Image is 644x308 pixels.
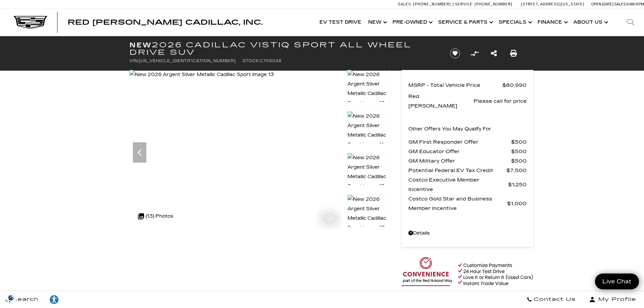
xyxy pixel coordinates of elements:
a: GM Military Offer $500 [408,156,527,166]
span: GM First Responder Offer [408,137,511,147]
span: Red [PERSON_NAME] [408,92,474,111]
div: Explore your accessibility options [44,294,64,305]
a: Service & Parts [435,9,495,36]
span: Stock: [242,58,260,63]
a: Red [PERSON_NAME] Cadillac, Inc. [68,19,263,26]
span: C709048 [260,58,282,63]
strong: New [129,41,152,49]
a: Costco Gold Star and Business Member Incentive $1,000 [408,194,527,213]
span: $1,000 [507,199,527,208]
span: Contact Us [532,295,576,304]
a: New [365,9,389,36]
span: GM Educator Offer [408,147,511,156]
a: MSRP - Total Vehicle Price $80,990 [408,80,527,90]
span: Service: [455,2,474,6]
div: Previous [133,142,146,163]
span: Potential Federal EV Tax Credit [408,166,506,175]
span: My Profile [596,295,636,304]
img: New 2026 Argent Silver Metallic Cadillac Sport image 13 [347,194,390,233]
span: $500 [511,156,527,166]
a: Live Chat [595,274,639,289]
span: Please call for price [474,96,527,106]
span: Costco Executive Member Incentive [408,175,508,194]
section: Click to Open Cookie Consent Modal [3,294,19,301]
a: Potential Federal EV Tax Credit $7,500 [408,166,527,175]
span: GM Military Offer [408,156,511,166]
a: Print this New 2026 Cadillac VISTIQ Sport All Wheel Drive SUV [510,49,517,58]
a: Explore your accessibility options [44,291,65,308]
span: 9 AM-6 PM [626,2,644,6]
div: Search [617,9,644,36]
a: Pre-Owned [389,9,435,36]
span: Sales: [614,2,626,6]
a: Service: [PHONE_NUMBER] [453,2,514,6]
img: Cadillac Dark Logo with Cadillac White Text [14,16,47,29]
a: Share this New 2026 Cadillac VISTIQ Sport All Wheel Drive SUV [491,49,497,58]
img: Opt-Out Icon [3,294,19,301]
a: Contact Us [521,291,581,308]
span: Red [PERSON_NAME] Cadillac, Inc. [68,18,263,26]
a: GM First Responder Offer $500 [408,137,527,147]
img: New 2026 Argent Silver Metallic Cadillac Sport image 11 [347,111,390,150]
a: Red [PERSON_NAME] Please call for price [408,92,527,111]
img: New 2026 Argent Silver Metallic Cadillac Sport image 12 [347,153,390,191]
h1: 2026 Cadillac VISTIQ Sport All Wheel Drive SUV [129,41,439,56]
a: Details [408,229,527,238]
span: Live Chat [599,278,635,285]
a: Sales: [PHONE_NUMBER] [398,2,453,6]
span: Sales: [398,2,412,6]
button: Save vehicle [448,48,462,59]
a: Finance [534,9,570,36]
a: GM Educator Offer $500 [408,147,527,156]
p: Other Offers You May Qualify For [408,124,491,134]
span: MSRP - Total Vehicle Price [408,80,502,90]
span: VIN: [129,58,139,63]
div: (13) Photos [135,208,176,224]
button: Open user profile menu [581,291,644,308]
span: Open [DATE] [591,2,614,6]
img: New 2026 Argent Silver Metallic Cadillac Sport image 13 [129,70,274,79]
span: [PHONE_NUMBER] [413,2,451,6]
a: About Us [570,9,610,36]
span: [US_VEHICLE_IDENTIFICATION_NUMBER] [139,58,236,63]
span: $500 [511,147,527,156]
a: Specials [495,9,534,36]
span: $500 [511,137,527,147]
a: EV Test Drive [316,9,365,36]
span: Costco Gold Star and Business Member Incentive [408,194,507,213]
span: [PHONE_NUMBER] [475,2,512,6]
span: $7,500 [506,166,527,175]
img: New 2026 Argent Silver Metallic Cadillac Sport image 10 [347,70,390,108]
span: Search [10,295,39,304]
button: Compare Vehicle [470,48,480,58]
a: Costco Executive Member Incentive $1,250 [408,175,527,194]
a: [STREET_ADDRESS][US_STATE] [521,2,585,6]
span: $80,990 [502,80,527,90]
span: $1,250 [508,180,527,189]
